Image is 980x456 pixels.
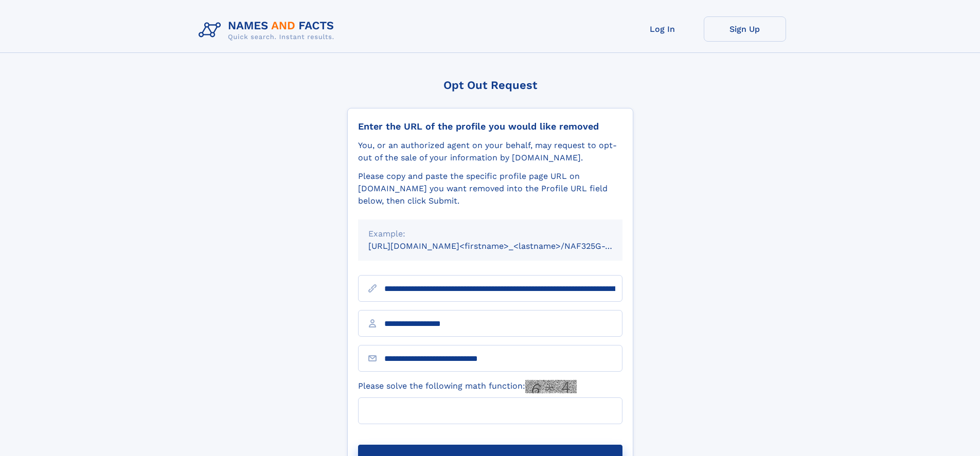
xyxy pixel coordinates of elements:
label: Please solve the following math function: [358,380,577,393]
img: Logo Names and Facts [194,16,343,44]
div: You, or an authorized agent on your behalf, may request to opt-out of the sale of your informatio... [358,139,622,164]
a: Sign Up [704,16,786,42]
div: Example: [368,228,612,240]
div: Enter the URL of the profile you would like removed [358,121,622,132]
div: Opt Out Request [347,79,633,92]
div: Please copy and paste the specific profile page URL on [DOMAIN_NAME] you want removed into the Pr... [358,170,622,207]
a: Log In [621,16,704,42]
small: [URL][DOMAIN_NAME]<firstname>_<lastname>/NAF325G-xxxxxxxx [368,241,642,251]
